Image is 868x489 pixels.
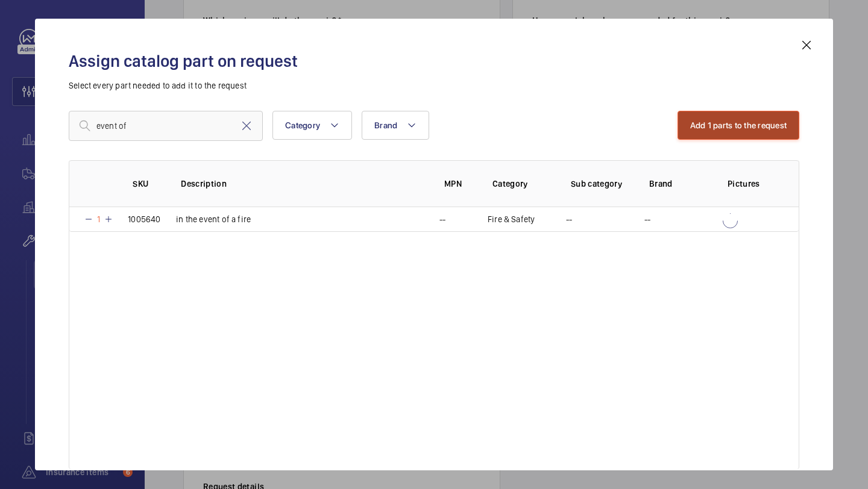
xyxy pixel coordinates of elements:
[678,111,800,140] button: Add 1 parts to the request
[439,213,445,225] p: --
[69,50,799,72] h2: Assign catalog part on request
[649,178,708,190] p: Brand
[128,213,160,225] p: 1005640
[93,213,104,225] p: 1
[728,178,775,190] p: Pictures
[69,111,263,141] input: Find a part
[272,111,352,140] button: Category
[176,213,251,225] p: in the event of a fire
[488,213,535,225] p: Fire & Safety
[181,178,425,190] p: Description
[374,120,397,130] span: Brand
[644,213,650,225] p: --
[571,178,630,190] p: Sub category
[285,120,320,130] span: Category
[492,178,552,190] p: Category
[362,111,429,140] button: Brand
[133,178,162,190] p: SKU
[69,79,799,92] p: Select every part needed to add it to the request
[444,178,473,190] p: MPN
[566,213,572,225] p: --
